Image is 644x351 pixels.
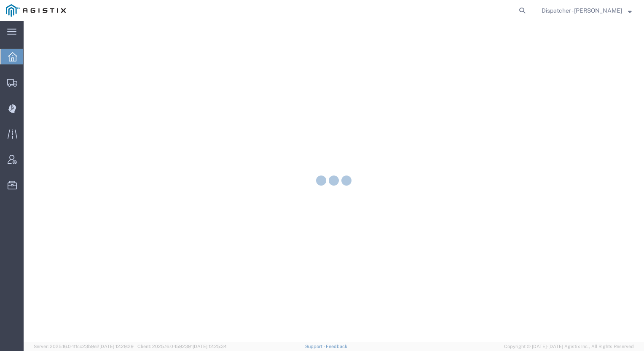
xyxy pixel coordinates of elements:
[6,4,66,17] img: logo
[193,344,227,349] span: [DATE] 12:25:34
[542,6,622,15] span: Dispatcher - Cameron Bowman
[541,5,632,16] button: Dispatcher - [PERSON_NAME]
[34,344,134,349] span: Server: 2025.16.0-1ffcc23b9e2
[504,343,634,350] span: Copyright © [DATE]-[DATE] Agistix Inc., All Rights Reserved
[99,344,134,349] span: [DATE] 12:29:29
[137,344,227,349] span: Client: 2025.16.0-1592391
[305,344,326,349] a: Support
[326,344,347,349] a: Feedback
